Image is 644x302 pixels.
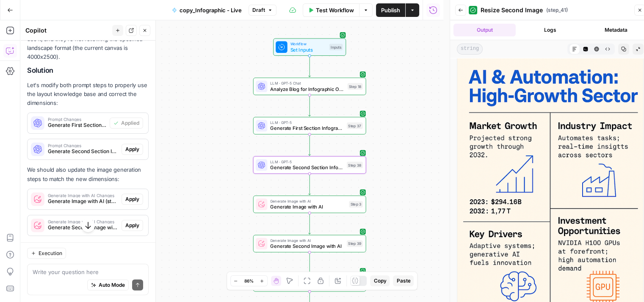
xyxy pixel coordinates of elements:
div: Human ReviewReview InfographicStep 30 [253,274,366,291]
div: Step 39 [347,240,363,247]
g: Edge from step_38 to step_3 [309,173,311,195]
span: Auto Mode [99,281,125,289]
span: Apply [125,146,139,153]
button: Apply [122,194,143,205]
span: LLM · GPT-5 Chat [270,80,345,86]
span: Generate Second Image with AI (step_39) [48,224,118,231]
span: Set Inputs [290,46,326,53]
span: Prompt Changes [48,117,106,121]
div: LLM · GPT-5Generate First Section Infographic PromptStep 37 [253,117,366,134]
span: Resize Second Image [481,6,543,14]
span: Test Workflow [316,6,354,14]
span: string [457,44,483,55]
span: Copy [373,277,386,285]
span: Generate Second Section Infographic Prompt (step_38) [48,148,118,155]
g: Edge from step_39 to step_30 [309,252,311,273]
h2: Solution [27,66,149,74]
button: Apply [122,144,143,155]
span: Draft [252,6,265,14]
span: Analyze Blog for Infographic Opportunities [270,85,345,93]
span: Publish [381,6,400,14]
span: LLM · GPT-5 [270,119,344,125]
span: Generate Image with AI [270,198,346,204]
div: WorkflowSet InputsInputs [253,38,366,56]
button: Output [453,24,516,36]
g: Edge from step_37 to step_38 [309,134,311,155]
span: 86% [244,277,254,284]
div: Inputs [329,44,343,50]
span: Generate Image with AI (step_3) [48,198,118,205]
button: Paste [393,275,414,286]
p: We should also update the image generation steps to match the new dimensions: [27,165,149,183]
span: Generate Image with AI [270,237,344,243]
button: copy_Infographic - Live [167,3,247,17]
div: Step 18 [348,83,363,89]
div: LLM · GPT-5 ChatAnalyze Blog for Infographic OpportunitiesStep 18 [253,78,366,95]
span: Applied [121,119,139,127]
span: Execution [39,250,62,257]
g: Edge from step_3 to step_39 [309,213,311,234]
span: Workflow [290,41,326,47]
span: Generate Second Section Infographic Prompt [270,164,344,171]
span: Generate First Section Infographic Prompt (step_37) [48,121,106,129]
button: Applied [110,118,143,129]
div: Step 38 [347,162,363,168]
div: Step 3 [349,201,363,207]
p: These changes will: [27,242,149,250]
span: Generate First Section Infographic Prompt [270,125,344,132]
span: LLM · GPT-5 [270,159,344,165]
span: Apply [125,222,139,229]
button: Execution [27,248,66,259]
span: Apply [125,195,139,203]
span: Generate Second Image with AI [270,242,344,250]
div: Copilot [25,26,110,35]
button: Auto Mode [87,280,129,291]
button: Draft [249,5,276,16]
button: Apply [122,220,143,231]
div: Step 37 [347,122,363,129]
div: LLM · GPT-5Generate Second Section Infographic PromptStep 38 [253,156,366,173]
span: Generate Image with AI Changes [48,220,118,224]
div: Generate Image with AIGenerate Image with AIStep 3 [253,195,366,213]
span: Paste [396,277,410,285]
button: Logs [519,24,581,36]
span: Prompt Changes [48,143,118,148]
g: Edge from start to step_18 [309,56,311,77]
g: Edge from step_18 to step_37 [309,95,311,116]
span: Generate Image with AI [270,203,346,210]
button: Publish [376,3,405,17]
span: copy_Infographic - Live [180,6,242,14]
button: Test Workflow [303,3,359,17]
p: Let's modify both prompt steps to properly use the layout knowledge base and correct the dimensions: [27,81,149,107]
span: ( step_41 ) [546,6,568,14]
span: Generate Image with AI Changes [48,193,118,198]
button: Copy [370,275,390,286]
div: Generate Image with AIGenerate Second Image with AIStep 39 [253,235,366,252]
